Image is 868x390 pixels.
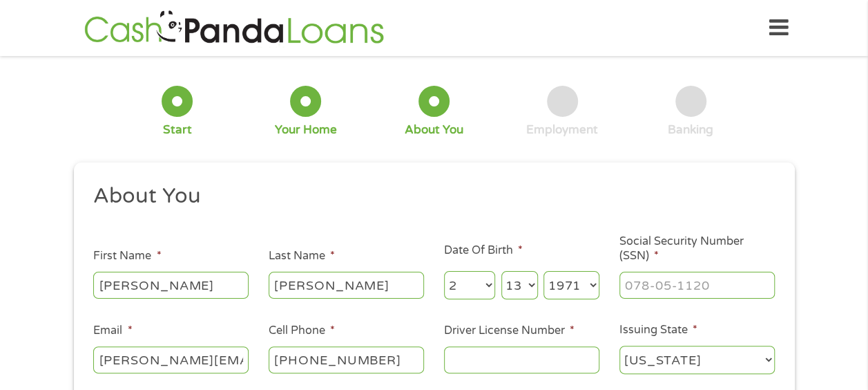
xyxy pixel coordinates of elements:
[526,122,598,138] div: Employment
[93,324,132,338] label: Email
[269,272,424,298] input: Smith
[619,323,697,337] label: Issuing State
[269,346,424,373] input: (541) 754-3010
[619,272,775,298] input: 078-05-1120
[163,122,192,138] div: Start
[444,243,523,258] label: Date Of Birth
[93,346,249,373] input: john@gmail.com
[619,234,775,263] label: Social Security Number (SSN)
[444,324,575,338] label: Driver License Number
[269,324,335,338] label: Cell Phone
[93,272,249,298] input: John
[80,8,388,48] img: GetLoanNow Logo
[275,122,337,138] div: Your Home
[668,122,713,138] div: Banking
[93,183,764,210] h2: About You
[93,249,161,263] label: First Name
[269,249,335,263] label: Last Name
[405,122,463,138] div: About You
